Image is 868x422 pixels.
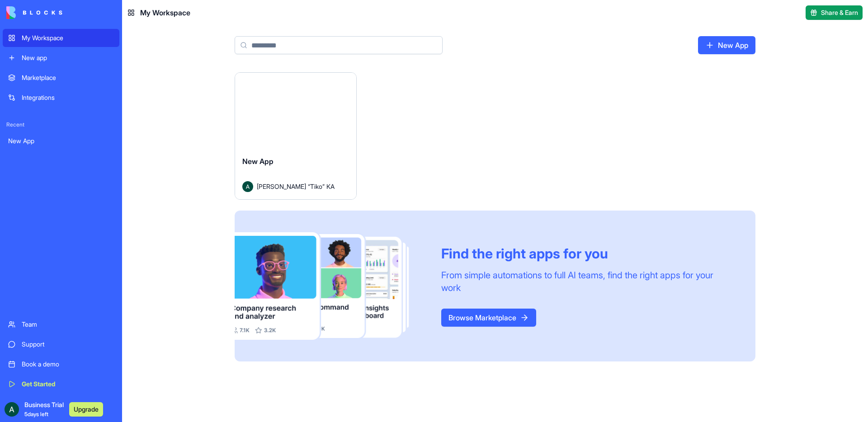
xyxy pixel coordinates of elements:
[69,402,103,417] button: Upgrade
[24,400,64,418] span: Business Trial
[257,182,335,191] span: [PERSON_NAME] “Tiko” KA
[8,136,114,145] div: New App
[235,232,427,340] img: Frame_181_egmpey.png
[242,157,274,166] span: New App
[22,73,114,82] div: Marketplace
[3,375,119,393] a: Get Started
[22,53,114,62] div: New app
[235,72,357,200] a: New AppAvatar[PERSON_NAME] “Tiko” KA
[242,181,253,192] img: Avatar
[3,355,119,373] a: Book a demo
[3,29,119,47] a: My Workspace
[22,93,114,102] div: Integrations
[22,360,114,369] div: Book a demo
[806,5,863,20] button: Share & Earn
[22,320,114,329] div: Team
[24,411,48,417] span: 5 days left
[22,33,114,42] div: My Workspace
[22,340,114,349] div: Support
[6,6,62,19] img: logo
[5,402,19,417] img: ACg8ocIy7fSbBqftZFn69BqQWToBdIog9Zq16158hor0rC_eT4uqZA=s96-c
[441,269,734,294] div: From simple automations to full AI teams, find the right apps for your work
[698,36,755,54] a: New App
[3,89,119,107] a: Integrations
[441,309,536,327] a: Browse Marketplace
[22,380,114,389] div: Get Started
[821,8,858,17] span: Share & Earn
[3,69,119,87] a: Marketplace
[140,7,190,18] span: My Workspace
[441,245,734,262] div: Find the right apps for you
[3,49,119,67] a: New app
[3,315,119,333] a: Team
[3,335,119,353] a: Support
[3,132,119,150] a: New App
[3,121,119,128] span: Recent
